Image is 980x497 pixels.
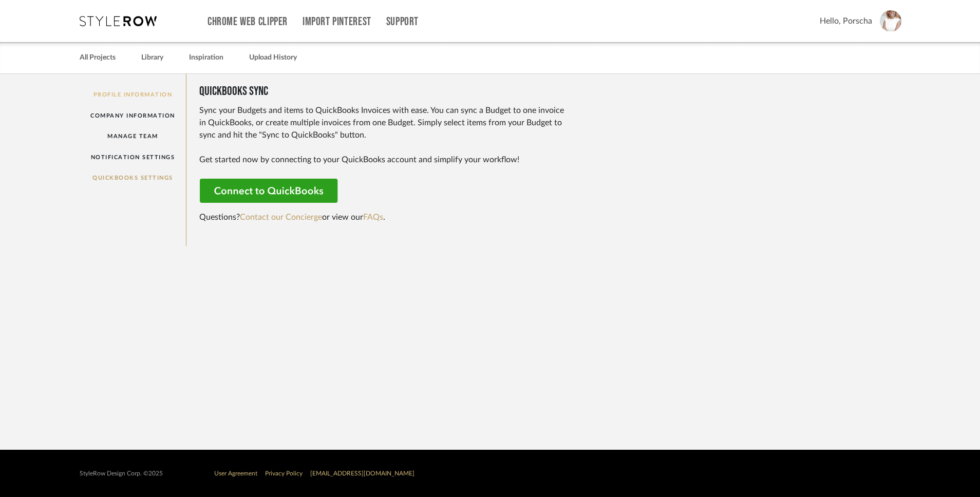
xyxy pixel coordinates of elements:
a: Notification Settings [80,147,186,168]
a: Company Information [80,105,186,126]
a: Inspiration [189,51,223,65]
a: Contact our Concierge [240,213,322,221]
p: Questions? or view our . [199,211,569,223]
h4: QuickBooks Sync [199,84,889,99]
a: Privacy Policy [265,470,303,476]
p: Get started now by connecting to your QuickBooks account and simplify your workflow! [199,154,569,166]
img: avatar [880,10,901,32]
a: Manage Team [80,126,186,147]
a: User Agreement [214,470,257,476]
a: All Projects [80,51,116,65]
a: Import Pinterest [303,17,371,26]
a: Library [141,51,163,65]
a: [EMAIL_ADDRESS][DOMAIN_NAME] [310,470,414,476]
div: StyleRow Design Corp. ©2025 [80,470,163,477]
a: FAQs [363,213,383,221]
p: Sync your Budgets and items to QuickBooks Invoices with ease. You can sync a Budget to one invoic... [199,104,569,141]
a: Profile Information [80,84,186,105]
span: Hello, Porscha [820,15,872,27]
a: Chrome Web Clipper [208,17,288,26]
a: Support [386,17,419,26]
a: Upload History [249,51,297,65]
